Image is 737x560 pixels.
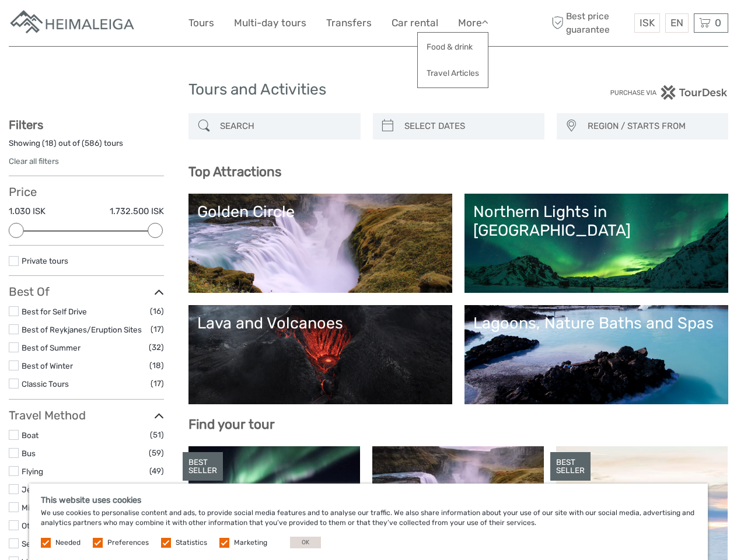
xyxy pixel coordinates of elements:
h3: Travel Method [9,408,164,422]
div: Showing ( ) out of ( ) tours [9,138,164,156]
a: Other / Non-Travel [22,521,89,530]
b: Find your tour [188,416,275,432]
a: Best of Reykjanes/Eruption Sites [22,325,142,334]
a: Self-Drive [22,539,58,548]
div: BEST SELLER [183,452,223,481]
a: Lagoons, Nature Baths and Spas [473,314,719,395]
h1: Tours and Activities [188,80,549,99]
div: BEST SELLER [550,452,591,481]
span: (103) [145,482,164,496]
a: Transfers [326,15,372,32]
button: Open LiveChat chat widget [134,18,148,32]
div: We use cookies to personalise content and ads, to provide social media features and to analyse ou... [29,484,708,560]
a: Bus [22,449,36,458]
div: Northern Lights in [GEOGRAPHIC_DATA] [473,202,719,240]
img: PurchaseViaTourDesk.png [610,85,728,100]
a: Tours [188,15,214,32]
span: 0 [713,17,723,29]
a: Car rental [392,15,438,32]
input: SEARCH [215,116,354,136]
a: Golden Circle [197,202,443,284]
span: (18) [149,359,164,372]
label: Needed [55,538,81,548]
label: 18 [45,138,54,149]
h3: Price [9,185,164,199]
label: Marketing [234,538,267,548]
label: 1.030 ISK [9,205,46,218]
a: Travel Articles [418,62,488,85]
button: OK [290,537,321,548]
span: Best price guarantee [549,10,631,36]
a: Multi-day tours [234,15,306,32]
p: We're away right now. Please check back later! [16,20,132,30]
a: Mini Bus / Car [22,503,72,512]
img: Apartments in Reykjavik [9,9,137,37]
a: Jeep / 4x4 [22,485,62,494]
label: 586 [85,138,99,149]
a: Boat [22,430,39,440]
b: Top Attractions [188,164,281,180]
h5: This website uses cookies [41,495,696,505]
div: Golden Circle [197,202,443,221]
a: Lava and Volcanoes [197,314,443,395]
div: Lagoons, Nature Baths and Spas [473,314,719,332]
strong: Filters [9,118,43,132]
label: Preferences [107,538,149,548]
a: Food & drink [418,36,488,58]
span: (17) [151,323,164,336]
h3: Best Of [9,285,164,299]
div: Lava and Volcanoes [197,314,443,332]
a: Flying [22,467,43,476]
a: Best of Winter [22,361,73,370]
a: Classic Tours [22,379,69,388]
span: (16) [150,304,164,318]
a: Private tours [22,256,68,265]
span: (17) [151,377,164,390]
a: Clear all filters [9,156,59,166]
span: (51) [150,428,164,442]
a: More [458,15,488,32]
span: (49) [149,464,164,478]
span: ISK [640,17,655,29]
span: (32) [149,341,164,354]
div: EN [665,13,689,33]
label: 1.732.500 ISK [110,205,164,218]
a: Best of Summer [22,343,81,352]
input: SELECT DATES [400,116,539,136]
span: (59) [149,446,164,460]
label: Statistics [176,538,207,548]
button: REGION / STARTS FROM [582,117,722,136]
a: Northern Lights in [GEOGRAPHIC_DATA] [473,202,719,284]
a: Best for Self Drive [22,307,87,316]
